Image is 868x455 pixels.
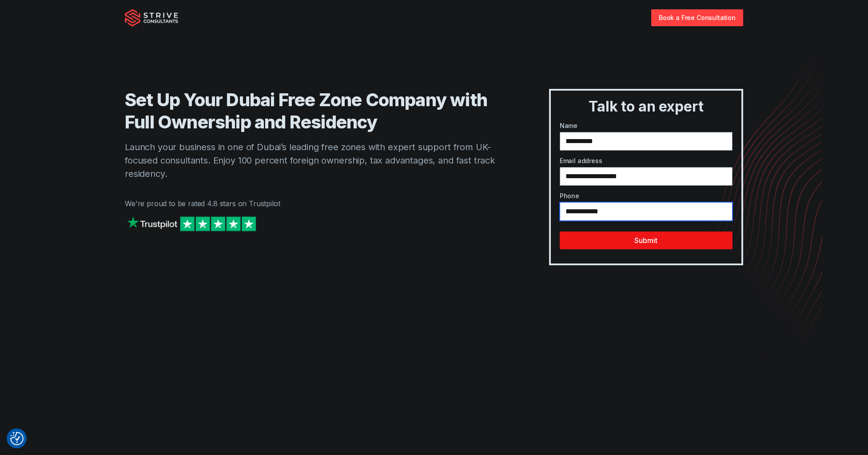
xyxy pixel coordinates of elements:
h1: Set Up Your Dubai Free Zone Company with Full Ownership and Residency [125,89,514,133]
p: Launch your business in one of Dubai’s leading free zones with expert support from UK-focused con... [125,140,514,180]
button: Consent Preferences [10,432,24,445]
p: We're proud to be rated 4.8 stars on Trustpilot [125,198,514,209]
label: Phone [560,191,733,200]
img: Strive Consultants [125,9,178,27]
img: Strive on Trustpilot [125,214,258,233]
h3: Talk to an expert [554,98,738,116]
a: Book a Free Consultation [651,9,743,26]
label: Name [560,121,733,130]
label: Email address [560,156,733,165]
button: Submit [560,231,733,249]
img: Revisit consent button [10,432,24,445]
